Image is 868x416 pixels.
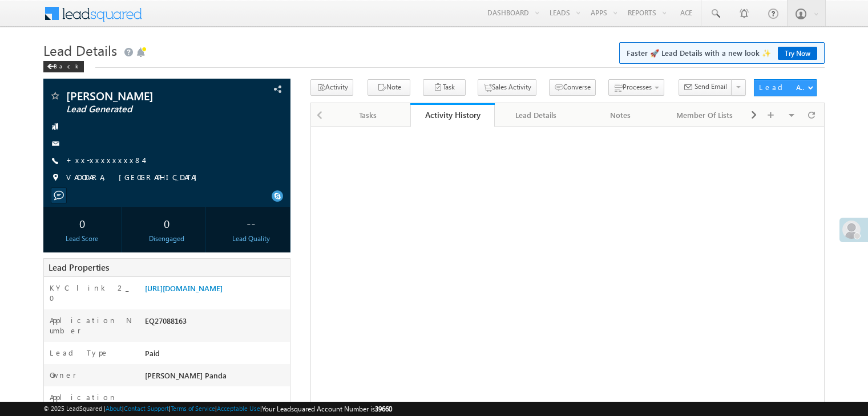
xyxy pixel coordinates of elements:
[50,392,133,413] label: Application Status
[326,103,410,127] a: Tasks
[66,90,219,101] span: [PERSON_NAME]
[336,108,400,122] div: Tasks
[310,79,353,96] button: Activity
[608,79,664,96] button: Processes
[549,79,596,96] button: Converse
[679,79,732,96] button: Send Email
[66,155,143,165] a: +xx-xxxxxxxx84
[754,79,817,96] button: Lead Actions
[124,405,169,412] a: Contact Support
[627,47,817,59] span: Faster 🚀 Lead Details with a new look ✨
[46,213,118,234] div: 0
[778,47,817,60] a: Try Now
[375,405,392,413] span: 39660
[215,234,287,244] div: Lead Quality
[43,403,392,414] span: © 2025 LeadSquared | | | | |
[131,213,203,234] div: 0
[66,104,219,115] span: Lead Generated
[106,405,122,412] a: About
[43,41,117,59] span: Lead Details
[171,405,215,412] a: Terms of Service
[46,234,118,244] div: Lead Score
[50,315,133,336] label: Application Number
[142,315,290,331] div: EQ27088163
[695,81,727,92] span: Send Email
[217,405,260,412] a: Acceptable Use
[43,61,84,72] div: Back
[66,172,203,183] span: VADODARA, [GEOGRAPHIC_DATA]
[145,283,223,293] a: [URL][DOMAIN_NAME]
[672,108,737,122] div: Member Of Lists
[478,79,536,96] button: Sales Activity
[43,60,90,70] a: Back
[423,79,466,96] button: Task
[495,103,579,127] a: Lead Details
[759,82,808,92] div: Lead Actions
[504,108,568,122] div: Lead Details
[145,370,227,380] span: [PERSON_NAME] Panda
[419,109,486,120] div: Activity History
[663,103,747,127] a: Member Of Lists
[215,213,287,234] div: --
[368,79,410,96] button: Note
[131,234,203,244] div: Disengaged
[262,405,392,413] span: Your Leadsquared Account Number is
[50,348,109,358] label: Lead Type
[588,108,652,122] div: Notes
[49,262,109,273] span: Lead Properties
[50,370,76,380] label: Owner
[142,348,290,364] div: Paid
[50,283,133,303] label: KYC link 2_0
[410,103,494,127] a: Activity History
[579,103,663,127] a: Notes
[623,83,652,91] span: Processes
